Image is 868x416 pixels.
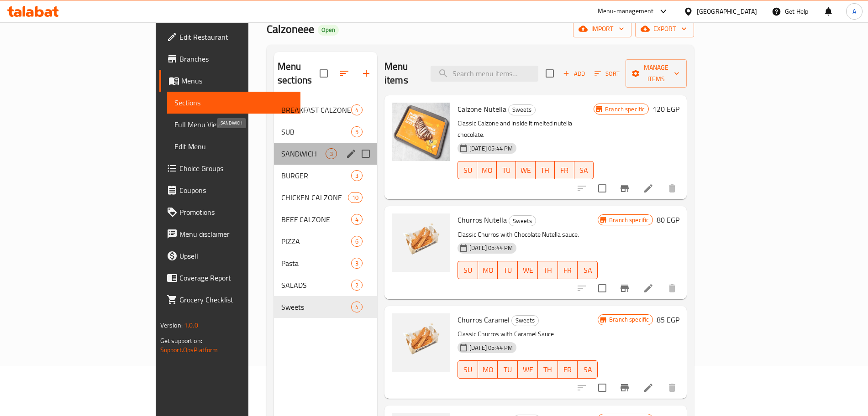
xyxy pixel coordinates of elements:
[592,67,622,81] button: Sort
[508,104,536,115] div: Sweets
[174,141,293,152] span: Edit Menu
[281,192,348,203] span: CHICKEN CALZONE
[352,215,362,224] span: 4
[578,164,590,177] span: SA
[392,103,450,161] img: Calzone Nutella
[643,382,654,393] a: Edit menu item
[431,66,538,82] input: search
[274,296,377,318] div: Sweets4
[501,363,514,376] span: TU
[159,223,300,245] a: Menu disclaimer
[159,70,300,92] a: Menus
[281,126,351,137] span: SUB
[267,19,314,39] span: Calzoneee
[593,179,612,198] span: Select to update
[348,193,362,202] span: 10
[478,360,498,379] button: MO
[159,157,300,179] a: Choice Groups
[512,315,538,326] span: Sweets
[179,294,293,305] span: Grocery Checklist
[509,104,535,115] span: Sweets
[281,104,351,115] span: BREAKFAST CALZONE
[281,170,351,181] div: BURGER
[498,261,518,279] button: TU
[352,106,362,114] span: 4
[274,95,377,322] nav: Menu sections
[498,360,518,379] button: TU
[184,319,198,331] span: 1.0.0
[458,360,478,379] button: SU
[281,148,326,159] span: SANDWICH
[497,161,516,179] button: TU
[326,150,337,158] span: 3
[352,259,362,268] span: 3
[521,363,534,376] span: WE
[578,360,598,379] button: SA
[458,118,594,140] p: Classic Calzone and inside it melted nutella chocolate.
[481,164,493,177] span: MO
[179,185,293,196] span: Coupons
[477,161,496,179] button: MO
[458,328,598,340] p: Classic Churros with Caramel Sauce
[392,313,450,372] img: Churros Caramel
[458,261,478,279] button: SU
[355,62,377,84] button: Add section
[274,230,377,252] div: PIZZA6
[181,75,293,86] span: Menus
[458,161,477,179] button: SU
[326,148,337,159] div: items
[559,67,589,81] button: Add
[501,264,514,277] span: TU
[159,267,300,289] a: Coverage Report
[351,170,363,181] div: items
[159,289,300,311] a: Grocery Checklist
[589,67,626,81] span: Sort items
[351,258,363,269] div: items
[392,213,450,272] img: Churros Nutella
[643,183,654,194] a: Edit menu item
[482,264,494,277] span: MO
[159,179,300,201] a: Coupons
[462,363,474,376] span: SU
[179,272,293,283] span: Coverage Report
[274,143,377,165] div: SANDWICH3edit
[697,6,757,16] div: [GEOGRAPHIC_DATA]
[601,105,648,114] span: Branch specific
[314,64,333,83] span: Select all sections
[274,187,377,208] div: CHICKEN CALZONE10
[351,214,363,225] div: items
[643,283,654,294] a: Edit menu item
[351,236,363,247] div: items
[179,207,293,218] span: Promotions
[466,343,516,352] span: [DATE] 05:44 PM
[538,360,558,379] button: TH
[352,172,362,180] span: 3
[555,161,574,179] button: FR
[661,177,683,199] button: delete
[466,244,516,252] span: [DATE] 05:44 PM
[511,315,539,326] div: Sweets
[281,280,351,291] span: SALADS
[179,229,293,239] span: Menu disclaimer
[466,144,516,153] span: [DATE] 05:44 PM
[559,67,589,81] span: Add item
[462,264,474,277] span: SU
[852,6,856,16] span: A
[160,344,218,356] a: Support.OpsPlatform
[542,264,554,277] span: TH
[458,213,507,227] span: Churros Nutella
[518,360,538,379] button: WE
[160,319,183,331] span: Version:
[593,279,612,298] span: Select to update
[593,378,612,397] span: Select to update
[558,261,578,279] button: FR
[281,214,351,225] span: BEEF CALZONE
[274,99,377,121] div: BREAKFAST CALZONE4
[614,377,636,399] button: Branch-specific-item
[344,147,358,161] button: edit
[536,161,555,179] button: TH
[509,216,536,226] span: Sweets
